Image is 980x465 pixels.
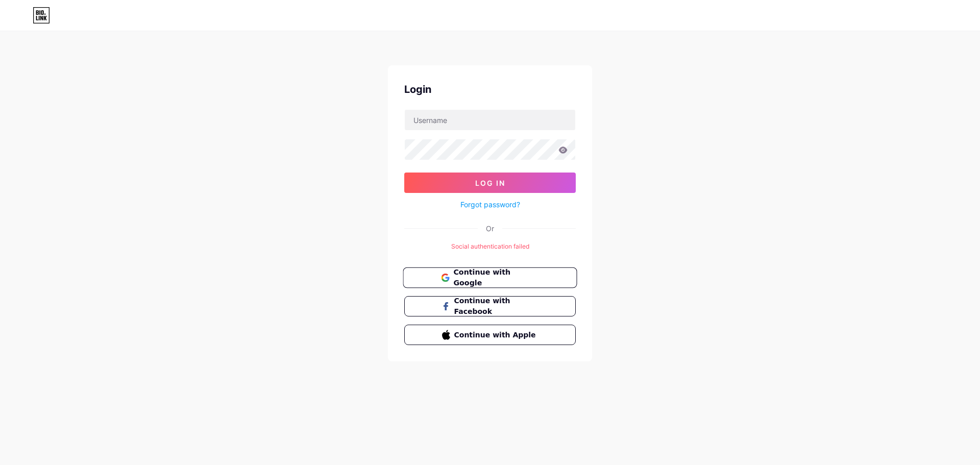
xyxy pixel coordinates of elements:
span: Continue with Facebook [454,296,538,317]
a: Continue with Google [404,267,576,288]
button: Continue with Facebook [404,296,576,316]
div: Social authentication failed [404,242,576,251]
div: Or [486,223,494,234]
span: Continue with Google [453,267,538,289]
button: Log In [404,173,576,193]
input: Username [405,110,575,130]
div: Login [404,82,576,97]
span: Continue with Apple [454,330,538,340]
button: Continue with Apple [404,325,576,345]
span: Log In [475,179,505,187]
a: Forgot password? [460,199,520,210]
button: Continue with Google [403,267,577,288]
